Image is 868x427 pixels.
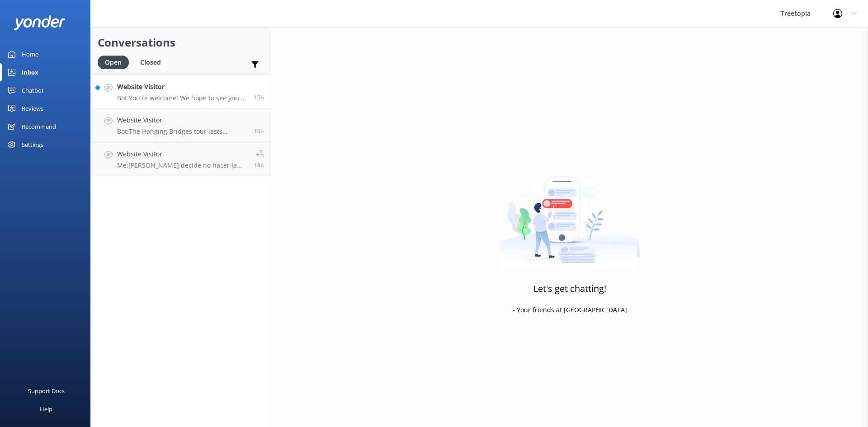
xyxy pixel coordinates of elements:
[22,99,43,117] div: Reviews
[254,161,264,169] span: Aug 20 2025 02:11pm (UTC -06:00) America/Mexico_City
[91,142,271,176] a: Website VisitorMe:[PERSON_NAME] decide no hacer la actividad al llegar solo [PERSON_NAME] en cuen...
[533,282,606,296] h3: Let's get chatting!
[91,75,271,108] a: Website VisitorBot:You're welcome! We hope to see you at [GEOGRAPHIC_DATA] soon!15h
[91,108,271,142] a: Website VisitorBot:The Hanging Bridges tour lasts approximately 1.5 hours. If your tour starts at...
[40,400,52,418] div: Help
[117,161,247,169] p: Me: [PERSON_NAME] decide no hacer la actividad al llegar solo [PERSON_NAME] en cuenta que no es r...
[254,94,264,101] span: Aug 20 2025 05:44pm (UTC -06:00) America/Mexico_City
[22,63,38,81] div: Inbox
[117,149,247,159] h4: Website Visitor
[98,57,133,67] a: Open
[98,34,264,51] h2: Conversations
[133,57,172,67] a: Closed
[117,127,247,136] p: Bot: The Hanging Bridges tour lasts approximately 1.5 hours. If your tour starts at 10am, it shou...
[22,136,43,154] div: Settings
[28,382,65,400] div: Support Docs
[254,127,264,135] span: Aug 20 2025 04:08pm (UTC -06:00) America/Mexico_City
[98,56,129,69] div: Open
[500,157,640,270] img: artwork of a man stealing a conversation from at giant smartphone
[513,305,627,315] p: - Your friends at [GEOGRAPHIC_DATA]
[14,15,66,30] img: yonder-white-logo.png
[117,94,247,102] p: Bot: You're welcome! We hope to see you at [GEOGRAPHIC_DATA] soon!
[117,115,247,125] h4: Website Visitor
[117,82,247,92] h4: Website Visitor
[22,45,38,63] div: Home
[22,117,56,136] div: Recommend
[133,56,168,69] div: Closed
[22,81,44,99] div: Chatbot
